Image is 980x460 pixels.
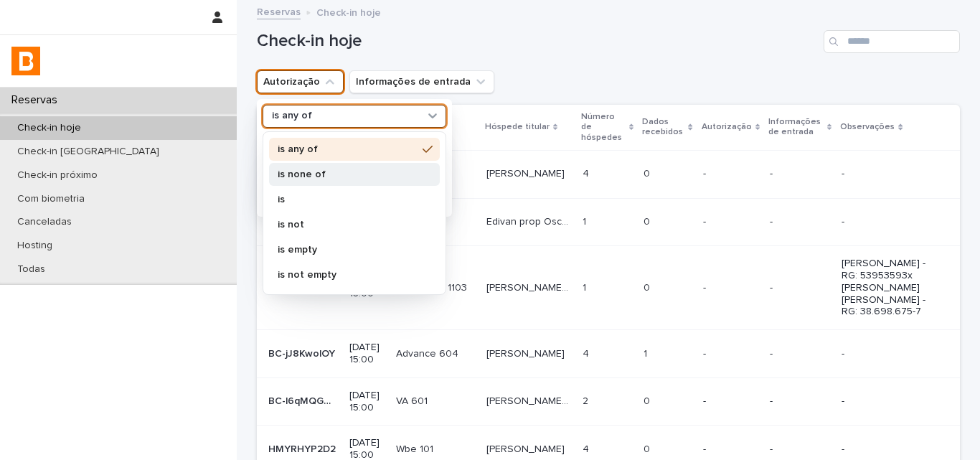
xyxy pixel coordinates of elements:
[770,168,831,180] p: -
[644,393,653,408] p: 0
[583,279,589,294] p: 1
[6,169,109,182] p: Check-in próximo
[840,119,895,135] p: Observações
[703,443,758,456] p: -
[6,240,64,252] p: Hosting
[278,144,417,154] p: is any of
[278,194,417,205] p: is
[770,395,831,408] p: -
[583,393,591,408] p: 2
[581,109,625,146] p: Número de hóspedes
[703,216,758,228] p: -
[583,345,592,360] p: 4
[486,165,567,180] p: MARCIA MARTINS DE SOUSA VON RONDOW
[486,441,567,456] p: [PERSON_NAME]
[644,165,653,180] p: 0
[486,213,574,228] p: Edivan prop Oscar 717/419
[6,193,96,205] p: Com biometria
[644,345,650,360] p: 1
[268,345,338,360] p: BC-jJ8KwolOY
[486,393,574,408] p: [PERSON_NAME] [PERSON_NAME]
[272,110,312,122] p: is any of
[485,119,550,135] p: Hóspede titular
[644,441,653,456] p: 0
[257,198,960,246] tr: GY-w347jV7vGY-w347jV7v [DATE] 15:00Oscar 717Oscar 717 Edivan prop Oscar 717/419Edivan prop Oscar ...
[642,114,685,141] p: Dados recebidos
[316,4,381,19] p: Check-in hoje
[703,395,758,408] p: -
[6,122,93,134] p: Check-in hoje
[396,345,461,360] p: Advance 604
[703,168,758,180] p: -
[702,119,752,135] p: Autorização
[349,390,384,414] p: [DATE] 15:00
[842,443,937,456] p: -
[11,47,40,75] img: zVaNuJHRTjyIjT5M9Xd5
[257,3,301,19] a: Reservas
[6,146,171,158] p: Check-in [GEOGRAPHIC_DATA]
[396,441,436,456] p: Wbe 101
[257,150,960,198] tr: BC-22L1PZwDMBC-22L1PZwDM [DATE] 15:00VA 2105VA 2105 [PERSON_NAME][PERSON_NAME] 44 00 ---
[396,393,430,408] p: VA 601
[268,441,339,456] p: HMYRHYP2D2
[770,443,831,456] p: -
[842,168,937,180] p: -
[257,377,960,426] tr: BC-l6qMQGmwMBC-l6qMQGmwM [DATE] 15:00VA 601VA 601 [PERSON_NAME] [PERSON_NAME][PERSON_NAME] [PERSO...
[644,279,653,294] p: 0
[278,270,417,280] p: is not empty
[257,246,960,330] tr: GY-hjUP98cCGY-hjUP98cC [DATE] 15:00ArchHome 1103ArchHome 1103 [PERSON_NAME] Prop ArchHome 1103[PE...
[583,213,589,228] p: 1
[703,348,758,360] p: -
[770,216,831,228] p: -
[842,395,937,408] p: -
[257,70,344,93] button: Autorização
[349,342,384,366] p: [DATE] 15:00
[703,282,758,294] p: -
[257,330,960,378] tr: BC-jJ8KwolOYBC-jJ8KwolOY [DATE] 15:00Advance 604Advance 604 [PERSON_NAME][PERSON_NAME] 44 11 ---
[257,31,818,52] h1: Check-in hoje
[583,165,592,180] p: 4
[6,93,69,107] p: Reservas
[278,220,417,230] p: is not
[6,263,57,276] p: Todas
[486,279,574,294] p: Ana Maria Prop ArchHome 1103
[770,348,831,360] p: -
[349,70,494,93] button: Informações de entrada
[842,258,937,318] p: [PERSON_NAME] - RG: 53953593x [PERSON_NAME] [PERSON_NAME] - RG: 38.698.675-7
[6,216,83,228] p: Canceladas
[768,114,824,141] p: Informações de entrada
[644,213,653,228] p: 0
[278,245,417,255] p: is empty
[842,216,937,228] p: -
[770,282,831,294] p: -
[842,348,937,360] p: -
[486,345,567,360] p: [PERSON_NAME]
[278,169,417,179] p: is none of
[824,30,960,53] input: Search
[268,393,341,408] p: BC-l6qMQGmwM
[583,441,592,456] p: 4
